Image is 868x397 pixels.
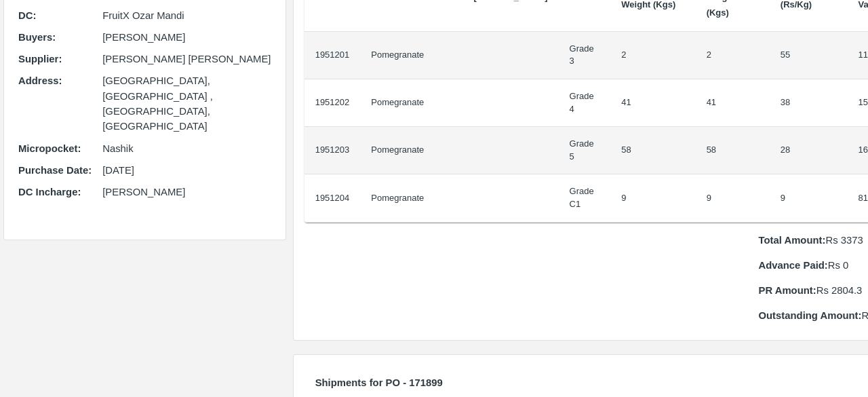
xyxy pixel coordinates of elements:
td: Grade 3 [559,32,611,79]
b: PR Amount: [758,285,816,296]
p: [GEOGRAPHIC_DATA], [GEOGRAPHIC_DATA] , [GEOGRAPHIC_DATA], [GEOGRAPHIC_DATA] [102,73,271,134]
b: Total Amount: [758,235,825,246]
td: Pomegranate [360,127,435,174]
td: 28 [770,127,848,174]
b: DC : [18,10,36,21]
td: Grade C1 [559,174,611,222]
p: [PERSON_NAME] [102,185,271,200]
td: 9 [696,174,770,222]
p: [DATE] [102,163,271,178]
td: 1951204 [304,174,361,222]
td: 2 [610,32,695,79]
td: 38 [770,79,848,127]
td: 9 [610,174,695,222]
td: 2 [696,32,770,79]
td: Grade 5 [559,127,611,174]
b: Supplier : [18,54,62,64]
b: Micropocket : [18,143,81,154]
b: Address : [18,75,62,86]
p: FruitX Ozar Mandi [102,8,271,23]
td: 55 [770,32,848,79]
b: Purchase Date : [18,165,92,176]
td: 41 [610,79,695,127]
td: 9 [770,174,848,222]
td: Pomegranate [360,32,435,79]
b: Shipments for PO - 171899 [315,377,443,388]
p: [PERSON_NAME] [102,30,271,45]
b: Outstanding Amount: [758,310,861,321]
td: 1951203 [304,127,361,174]
p: [PERSON_NAME] [PERSON_NAME] [102,52,271,67]
td: Pomegranate [360,79,435,127]
td: 58 [610,127,695,174]
b: DC Incharge : [18,187,81,197]
td: Pomegranate [360,174,435,222]
td: 1951202 [304,79,361,127]
td: 1951201 [304,32,361,79]
b: Buyers : [18,32,56,43]
td: 41 [696,79,770,127]
p: Nashik [102,141,271,156]
td: Grade 4 [559,79,611,127]
td: 58 [696,127,770,174]
b: Advance Paid: [758,260,827,271]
